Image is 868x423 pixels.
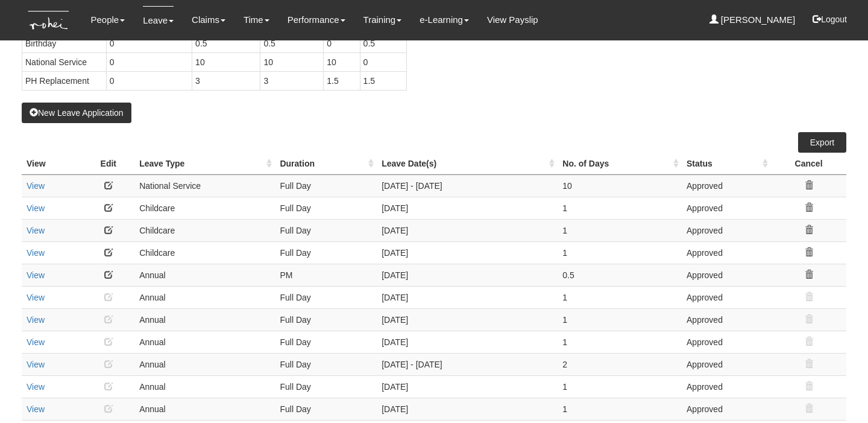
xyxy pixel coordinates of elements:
[377,398,558,420] td: [DATE]
[682,153,771,175] th: Status : activate to sort column ascending
[244,6,269,34] a: Time
[377,286,558,308] td: [DATE]
[275,219,377,241] td: Full Day
[324,71,360,90] td: 1.5
[27,360,45,369] a: View
[134,153,275,175] th: Leave Type : activate to sort column ascending
[27,181,45,191] a: View
[558,375,682,398] td: 1
[682,375,771,398] td: Approved
[558,331,682,353] td: 1
[771,153,846,175] th: Cancel
[377,241,558,264] td: [DATE]
[134,331,275,353] td: Annual
[134,241,275,264] td: Childcare
[709,6,796,34] a: [PERSON_NAME]
[682,264,771,286] td: Approved
[22,71,107,90] td: PH Replacement
[275,153,377,175] th: Duration : activate to sort column ascending
[27,382,45,392] a: View
[275,241,377,264] td: Full Day
[275,331,377,353] td: Full Day
[27,248,45,258] a: View
[275,286,377,308] td: Full Day
[682,353,771,375] td: Approved
[22,52,107,71] td: National Service
[377,197,558,219] td: [DATE]
[558,197,682,219] td: 1
[134,398,275,420] td: Annual
[360,34,406,52] td: 0.5
[324,34,360,52] td: 0
[682,174,771,197] td: Approved
[377,264,558,286] td: [DATE]
[106,71,192,90] td: 0
[90,6,125,34] a: People
[134,286,275,308] td: Annual
[275,353,377,375] td: Full Day
[377,375,558,398] td: [DATE]
[360,71,406,90] td: 1.5
[377,219,558,241] td: [DATE]
[798,132,846,153] a: Export
[487,6,538,34] a: View Payslip
[22,34,107,52] td: Birthday
[192,52,260,71] td: 10
[420,6,469,34] a: e-Learning
[558,264,682,286] td: 0.5
[558,398,682,420] td: 1
[558,286,682,308] td: 1
[134,219,275,241] td: Childcare
[260,34,324,52] td: 0.5
[377,153,558,175] th: Leave Date(s) : activate to sort column ascending
[134,375,275,398] td: Annual
[192,34,260,52] td: 0.5
[275,398,377,420] td: Full Day
[288,6,345,34] a: Performance
[27,203,45,213] a: View
[558,308,682,331] td: 1
[134,174,275,197] td: National Service
[275,375,377,398] td: Full Day
[22,103,131,123] button: New Leave Application
[106,34,192,52] td: 0
[27,337,45,347] a: View
[27,270,45,280] a: View
[27,293,45,302] a: View
[558,219,682,241] td: 1
[377,308,558,331] td: [DATE]
[682,219,771,241] td: Approved
[377,353,558,375] td: [DATE] - [DATE]
[558,174,682,197] td: 10
[27,404,45,414] a: View
[682,398,771,420] td: Approved
[275,264,377,286] td: PM
[682,197,771,219] td: Approved
[377,174,558,197] td: [DATE] - [DATE]
[682,241,771,264] td: Approved
[682,286,771,308] td: Approved
[22,153,83,175] th: View
[324,52,360,71] td: 10
[275,174,377,197] td: Full Day
[192,6,225,34] a: Claims
[558,241,682,264] td: 1
[134,197,275,219] td: Childcare
[363,6,402,34] a: Training
[260,52,324,71] td: 10
[558,353,682,375] td: 2
[134,308,275,331] td: Annual
[558,153,682,175] th: No. of Days : activate to sort column ascending
[192,71,260,90] td: 3
[682,331,771,353] td: Approved
[143,6,174,34] a: Leave
[804,5,855,34] button: Logout
[83,153,135,175] th: Edit
[106,52,192,71] td: 0
[134,264,275,286] td: Annual
[27,315,45,325] a: View
[360,52,406,71] td: 0
[134,353,275,375] td: Annual
[27,226,45,235] a: View
[682,308,771,331] td: Approved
